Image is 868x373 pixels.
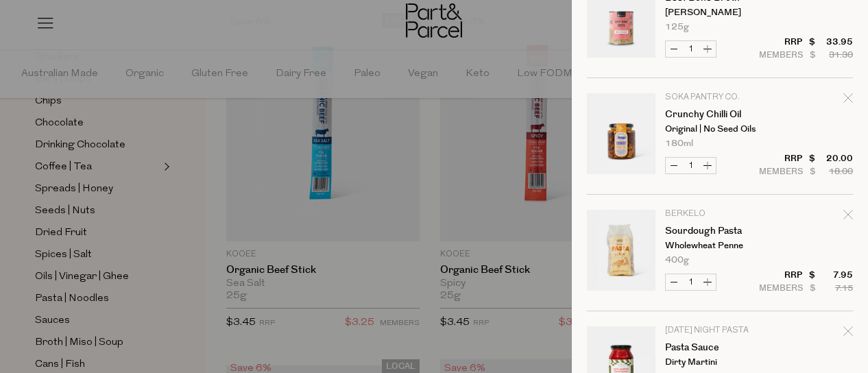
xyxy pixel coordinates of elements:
[665,256,689,265] span: 400g
[665,93,771,101] p: Soka Pantry Co.
[665,110,771,119] a: Crunchy Chilli Oil
[665,241,771,250] p: Wholewheat Penne
[682,274,699,290] input: QTY Sourdough Pasta
[665,23,689,32] span: 125g
[665,343,771,352] a: Pasta Sauce
[665,139,693,148] span: 180ml
[682,41,699,57] input: QTY Beef Bone Broth
[665,358,771,367] p: Dirty Martini
[665,326,771,335] p: [DATE] Night Pasta
[682,158,699,173] input: QTY Crunchy Chilli Oil
[665,226,771,236] a: Sourdough Pasta
[665,125,771,134] p: Original | No Seed Oils
[665,8,771,17] p: [PERSON_NAME]
[665,210,771,218] p: Berkelo
[843,91,853,110] div: Remove Crunchy Chilli Oil
[843,208,853,226] div: Remove Sourdough Pasta
[843,324,853,343] div: Remove Pasta Sauce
